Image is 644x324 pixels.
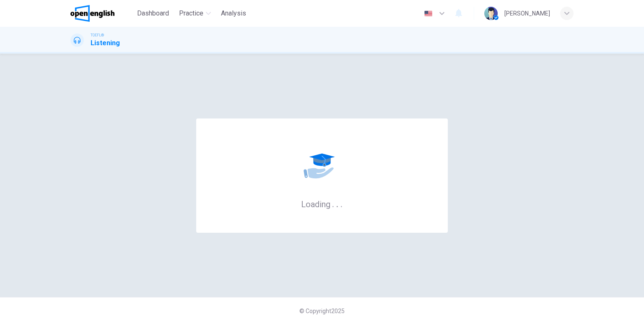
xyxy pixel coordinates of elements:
[340,196,343,210] h6: .
[484,7,498,20] img: Profile picture
[91,38,120,48] h1: Listening
[218,6,249,21] button: Analysis
[301,198,343,209] h6: Loading
[504,8,550,18] div: [PERSON_NAME]
[423,10,434,17] img: en
[179,8,203,18] span: Practice
[134,6,172,21] button: Dashboard
[332,196,335,210] h6: .
[70,5,134,22] a: OpenEnglish logo
[299,308,345,314] span: © Copyright 2025
[221,8,246,18] span: Analysis
[70,5,114,22] img: OpenEnglish logo
[336,196,339,210] h6: .
[91,32,104,38] span: TOEFL®
[137,8,169,18] span: Dashboard
[176,6,214,21] button: Practice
